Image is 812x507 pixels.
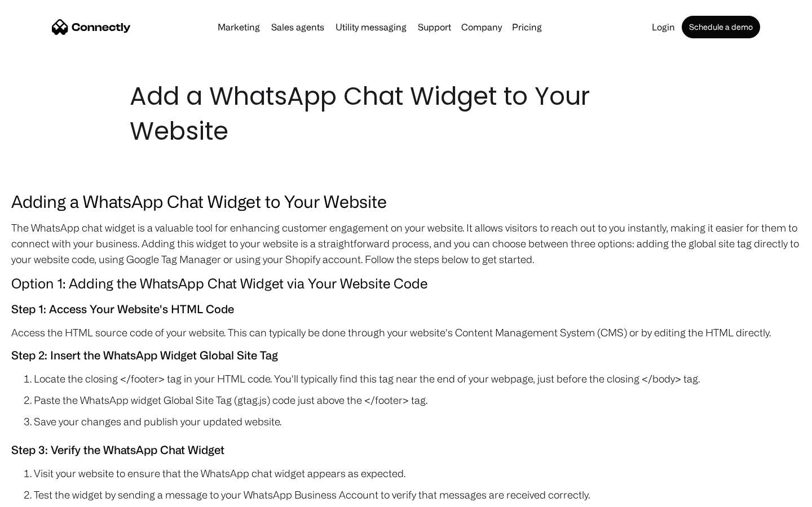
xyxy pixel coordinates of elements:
[461,19,502,35] div: Company
[682,16,760,38] a: Schedule a demo
[34,413,801,429] li: Save your changes and publish your updated website.
[34,392,801,408] li: Paste the WhatsApp widget Global Site Tag (gtag.js) code just above the </footer> tag.
[11,300,801,319] h5: Step 1: Access Your Website's HTML Code
[34,487,801,502] li: Test the widget by sending a message to your WhatsApp Business Account to verify that messages ar...
[23,487,68,503] ul: Language list
[11,188,801,214] h3: Adding a WhatsApp Chat Widget to Your Website
[11,441,801,460] h5: Step 3: Verify the WhatsApp Chat Widget
[267,23,329,32] a: Sales agents
[413,23,456,32] a: Support
[213,23,264,32] a: Marketing
[331,23,411,32] a: Utility messaging
[11,220,801,267] p: The WhatsApp chat widget is a valuable tool for enhancing customer engagement on your website. It...
[130,79,682,149] h1: Add a WhatsApp Chat Widget to Your Website
[11,346,801,365] h5: Step 2: Insert the WhatsApp Widget Global Site Tag
[11,273,801,294] h4: Option 1: Adding the WhatsApp Chat Widget via Your Website Code
[11,324,801,340] p: Access the HTML source code of your website. This can typically be done through your website's Co...
[507,23,546,32] a: Pricing
[11,487,68,503] aside: Language selected: English
[52,19,131,35] a: home
[34,465,801,481] li: Visit your website to ensure that the WhatsApp chat widget appears as expected.
[34,371,801,386] li: Locate the closing </footer> tag in your HTML code. You'll typically find this tag near the end o...
[458,19,505,35] div: Company
[647,23,679,32] a: Login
